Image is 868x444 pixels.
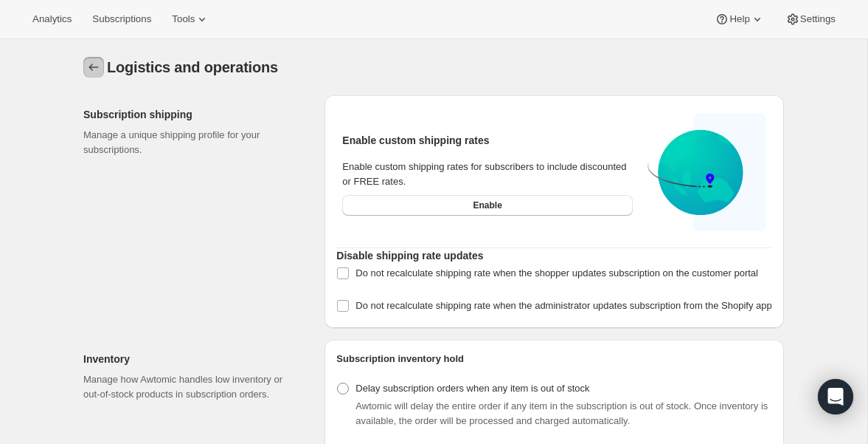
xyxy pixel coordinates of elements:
[24,9,80,30] button: Analytics
[83,128,301,157] p: Manage a unique shipping profile for your subscriptions.
[473,199,501,211] span: Enable
[800,13,836,25] span: Settings
[83,9,160,30] button: Subscriptions
[342,160,633,189] div: Enable custom shipping rates for subscribers to include discounted or FREE rates.
[83,107,301,122] h2: Subscription shipping
[107,59,278,75] span: Logistics and operations
[355,400,768,426] span: Awtomic will delay the entire order if any item in the subscription is out of stock. Once invento...
[355,383,589,394] span: Delay subscription orders when any item is out of stock
[83,372,301,402] p: Manage how Awtomic handles low inventory or out-of-stock products in subscription orders.
[729,13,749,25] span: Help
[92,13,151,25] span: Subscriptions
[32,13,72,25] span: Analytics
[355,267,758,279] span: Do not recalculate shipping rate when the shopper updates subscription on the customer portal
[706,9,773,30] button: Help
[336,248,772,263] h2: Disable shipping rate updates
[83,352,301,366] h2: Inventory
[163,9,218,30] button: Tools
[777,9,844,30] button: Settings
[336,352,772,366] h2: Subscription inventory hold
[342,133,633,148] h2: Enable custom shipping rates
[818,379,853,414] div: Open Intercom Messenger
[172,13,195,25] span: Tools
[83,57,104,78] button: Settings
[342,195,633,216] button: Enable
[355,300,771,311] span: Do not recalculate shipping rate when the administrator updates subscription from the Shopify app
